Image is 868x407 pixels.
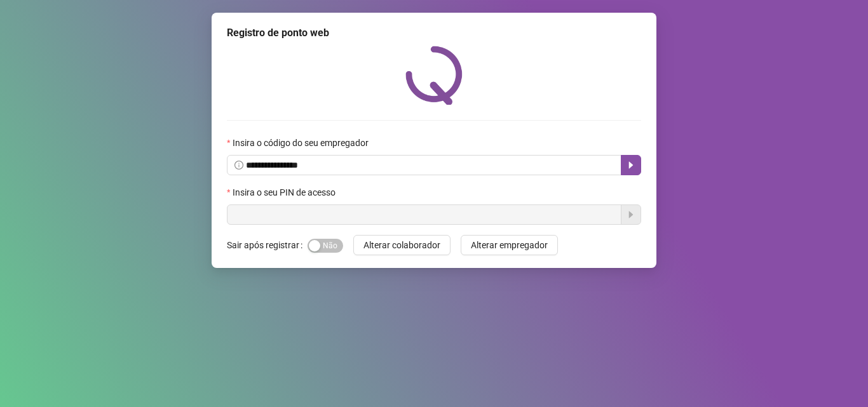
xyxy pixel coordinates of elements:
span: Alterar colaborador [363,238,440,252]
span: Alterar empregador [471,238,548,252]
div: Registro de ponto web [227,25,641,41]
button: Alterar colaborador [353,235,451,255]
label: Insira o código do seu empregador [227,136,377,150]
label: Sair após registrar [227,235,308,255]
span: caret-right [626,160,636,170]
button: Alterar empregador [461,235,558,255]
label: Insira o seu PIN de acesso [227,185,344,199]
img: QRPoint [405,46,463,105]
span: info-circle [234,161,243,170]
